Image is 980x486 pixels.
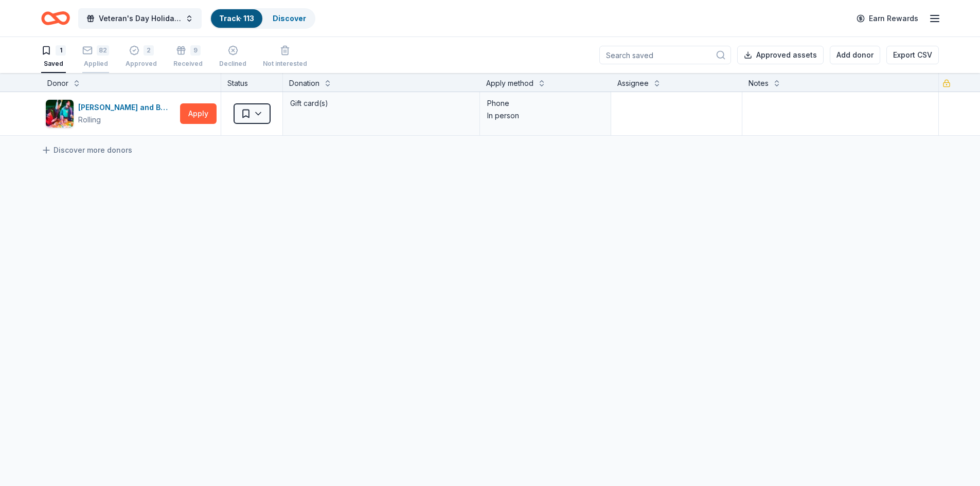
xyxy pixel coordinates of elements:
[78,114,101,126] div: Rolling
[173,60,203,68] div: Received
[56,45,66,56] div: 1
[82,60,109,68] div: Applied
[99,12,181,25] span: Veteran's Day Holiday Market
[47,77,68,89] div: Donor
[41,60,66,68] div: Saved
[749,77,769,89] div: Notes
[289,77,319,89] div: Donation
[487,110,603,122] div: In person
[599,46,731,64] input: Search saved
[41,6,70,30] a: Home
[144,45,154,56] div: 2
[173,41,203,73] button: 9Received
[78,8,202,29] button: Veteran's Day Holiday Market
[263,60,307,68] div: Not interested
[737,46,824,64] button: Approved assets
[126,60,157,68] div: Approved
[82,41,109,73] button: 82Applied
[289,96,473,111] div: Gift card(s)
[126,41,157,73] button: 2Approved
[221,73,283,92] div: Status
[830,46,880,64] button: Add donor
[46,100,74,128] img: Image for Dave and Busters
[886,46,939,64] button: Export CSV
[45,99,176,128] button: Image for Dave and Busters[PERSON_NAME] and BustersRolling
[190,45,201,56] div: 9
[210,8,315,29] button: Track· 113Discover
[41,41,66,73] button: 1Saved
[263,41,307,73] button: Not interested
[617,77,649,89] div: Assignee
[180,103,217,124] button: Apply
[219,60,246,68] div: Declined
[273,14,306,23] a: Discover
[97,45,109,56] div: 82
[850,9,924,28] a: Earn Rewards
[486,77,533,89] div: Apply method
[219,14,254,23] a: Track· 113
[219,41,246,73] button: Declined
[487,97,603,110] div: Phone
[78,101,176,114] div: [PERSON_NAME] and Busters
[41,144,132,156] a: Discover more donors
